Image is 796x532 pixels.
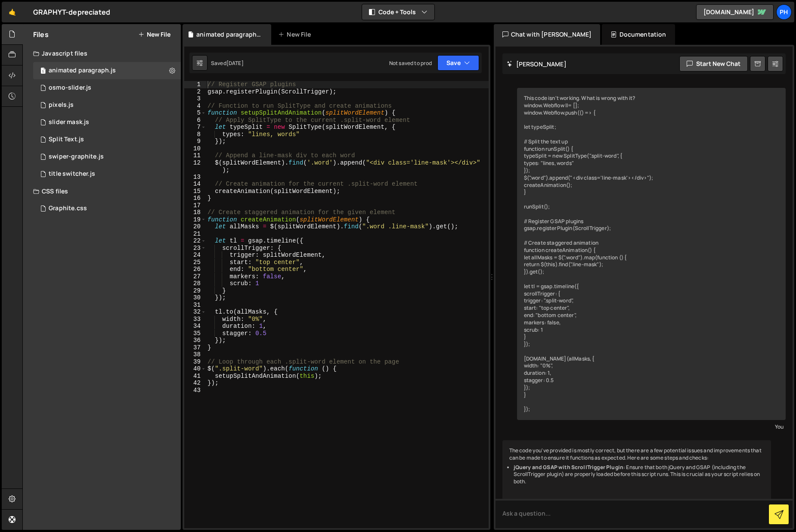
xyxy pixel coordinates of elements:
[184,237,206,245] div: 22
[184,373,206,380] div: 41
[184,103,206,110] div: 4
[184,365,206,373] div: 40
[184,159,206,174] div: 12
[514,464,624,471] strong: jQuery and GSAP with ScrollTrigger Plugin
[184,81,206,88] div: 1
[49,136,84,143] div: Split Text.js
[184,230,206,238] div: 21
[184,287,206,295] div: 29
[184,330,206,337] div: 35
[184,138,206,145] div: 9
[602,24,675,45] div: Documentation
[437,55,479,71] button: Save
[514,464,765,485] li: : Ensure that both jQuery and GSAP (including the ScrollTrigger plugin) are properly loaded befor...
[184,152,206,159] div: 11
[49,205,87,212] div: Graphite.css
[184,351,206,358] div: 38
[679,56,748,72] button: Start new chat
[184,280,206,287] div: 28
[226,59,244,67] div: [DATE]
[184,387,206,394] div: 43
[184,380,206,387] div: 42
[184,209,206,216] div: 18
[184,273,206,280] div: 27
[33,96,181,114] div: 10912/27669.js
[184,302,206,309] div: 31
[184,180,206,188] div: 14
[49,101,74,109] div: pixels.js
[696,4,774,20] a: [DOMAIN_NAME]
[184,316,206,323] div: 33
[184,188,206,195] div: 15
[23,45,181,62] div: Javascript files
[49,170,95,178] div: title switcher.js
[33,165,181,183] div: 10912/27743.js
[184,308,206,316] div: 32
[184,245,206,252] div: 23
[184,358,206,366] div: 39
[2,2,23,22] a: 🤙
[184,174,206,181] div: 13
[33,30,49,39] h2: Files
[184,131,206,138] div: 8
[776,4,792,20] a: Ph
[184,109,206,117] div: 5
[507,60,567,68] h2: [PERSON_NAME]
[184,323,206,330] div: 34
[49,84,91,92] div: osmo-slider.js
[33,131,181,148] div: 10912/25582.js
[184,195,206,202] div: 16
[33,148,181,165] div: 10912/25306.js
[494,24,601,45] div: Chat with [PERSON_NAME]
[184,145,206,152] div: 10
[278,30,314,39] div: New File
[33,200,181,217] div: 10912/26178.css
[40,68,46,75] span: 1
[389,59,432,67] div: Not saved to prod
[184,344,206,352] div: 37
[184,117,206,124] div: 6
[49,67,116,75] div: animated paragraph.js
[138,31,170,38] button: New File
[33,79,181,96] div: 10912/39883.js
[196,30,261,39] div: animated paragraph.js
[184,294,206,302] div: 30
[211,59,244,67] div: Saved
[184,259,206,266] div: 25
[184,252,206,259] div: 24
[184,223,206,230] div: 20
[184,202,206,209] div: 17
[362,4,434,20] button: Code + Tools
[49,118,89,126] div: slider mask.js
[33,62,181,79] div: 10912/27670.js
[184,88,206,96] div: 2
[33,7,110,17] div: GRAPHYT-depreciated
[184,266,206,273] div: 26
[184,95,206,103] div: 3
[49,153,104,161] div: swiper-graphite.js
[519,422,784,431] div: You
[184,337,206,344] div: 36
[517,88,786,420] div: This code isn't working. What is wrong with it? window.Webflow ||= []; window.Webflow.push(() => ...
[33,114,181,131] div: 10912/39959.js
[184,216,206,224] div: 19
[184,124,206,131] div: 7
[23,183,181,200] div: CSS files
